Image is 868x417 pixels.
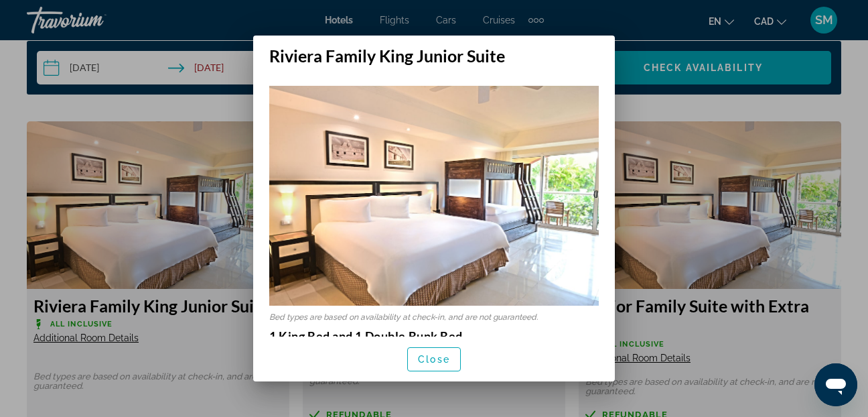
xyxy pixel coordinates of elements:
span: Close [418,354,450,365]
h2: Riviera Family King Junior Suite [253,36,615,66]
img: bf33727c-f69a-4f50-b7f1-a91b93de3172.jpeg [269,86,599,306]
strong: 1 King Bed and 1 Double Bunk Bed [269,329,463,343]
button: Close [407,347,461,371]
iframe: Bouton de lancement de la fenêtre de messagerie [814,363,857,406]
p: Bed types are based on availability at check-in, and are not guaranteed. [269,312,599,322]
